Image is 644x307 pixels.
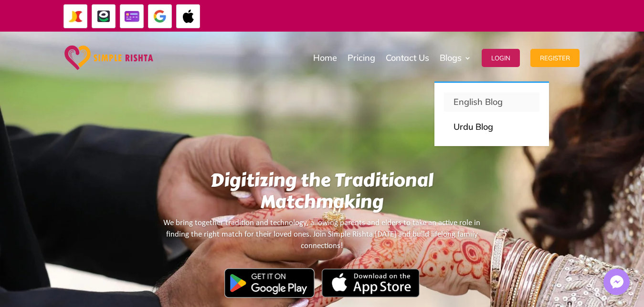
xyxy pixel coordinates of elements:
[482,49,520,67] button: Login
[607,273,626,292] img: Messenger
[348,34,375,82] a: Pricing
[224,268,315,298] img: Google Play
[162,170,481,217] h1: Digitizing the Traditional Matchmaking
[454,95,530,109] p: English Blog
[386,34,429,82] a: Contact Us
[482,34,520,82] a: Login
[444,117,539,136] a: Urdu Blog
[313,34,337,82] a: Home
[440,34,471,82] a: Blogs
[162,217,481,302] : We bring together tradition and technology, allowing parents and elders to take an active role in...
[530,49,580,67] button: Register
[444,92,539,112] a: English Blog
[530,34,580,82] a: Register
